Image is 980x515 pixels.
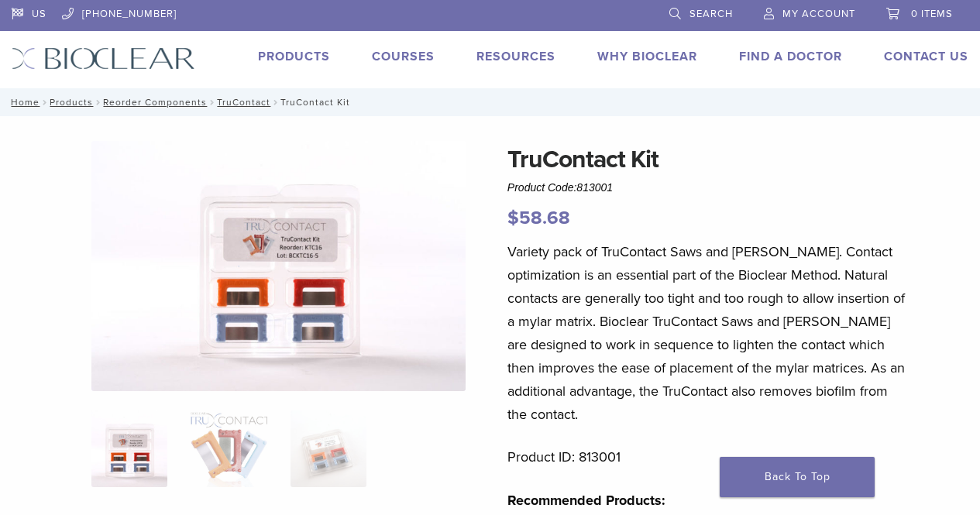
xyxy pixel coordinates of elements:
[372,49,435,64] a: Courses
[507,445,906,469] p: Product ID: 813001
[782,8,855,20] span: My Account
[911,8,953,20] span: 0 items
[91,141,466,391] img: TruContact-Assorted-1
[720,457,875,497] a: Back To Top
[291,410,366,486] img: TruContact Kit - Image 3
[6,97,40,108] a: Home
[507,492,665,509] strong: Recommended Products:
[217,97,270,108] a: TruContact
[12,47,195,70] img: Bioclear
[507,181,613,194] span: Product Code:
[50,97,93,108] a: Products
[191,410,266,486] img: TruContact Kit - Image 2
[507,240,906,426] p: Variety pack of TruContact Saws and [PERSON_NAME]. Contact optimization is an essential part of t...
[476,49,555,64] a: Resources
[597,49,697,64] a: Why Bioclear
[576,181,613,194] span: 813001
[507,141,906,178] h1: TruContact Kit
[507,207,570,229] bdi: 58.68
[103,97,207,108] a: Reorder Components
[40,98,50,106] span: /
[689,8,733,20] span: Search
[258,49,330,64] a: Products
[93,98,103,106] span: /
[91,410,167,486] img: TruContact-Assorted-1-324x324.jpg
[270,98,280,106] span: /
[207,98,217,106] span: /
[884,49,968,64] a: Contact Us
[739,49,842,64] a: Find A Doctor
[507,207,519,229] span: $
